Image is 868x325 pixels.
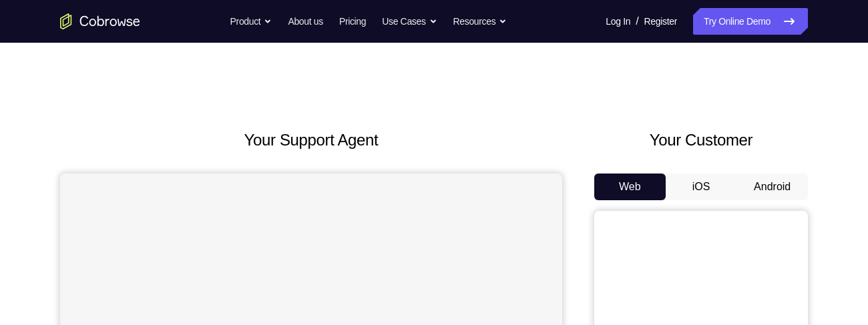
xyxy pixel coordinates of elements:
[644,8,677,35] a: Register
[382,8,437,35] button: Use Cases
[606,8,630,35] a: Log In
[453,8,507,35] button: Resources
[339,8,366,35] a: Pricing
[288,8,322,35] a: About us
[594,174,666,200] button: Web
[594,128,808,152] h2: Your Customer
[693,8,808,35] a: Try Online Demo
[60,13,140,29] a: Go to the home page
[60,128,562,152] h2: Your Support Agent
[636,13,638,29] span: /
[230,8,272,35] button: Product
[736,174,808,200] button: Android
[666,174,737,200] button: iOS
